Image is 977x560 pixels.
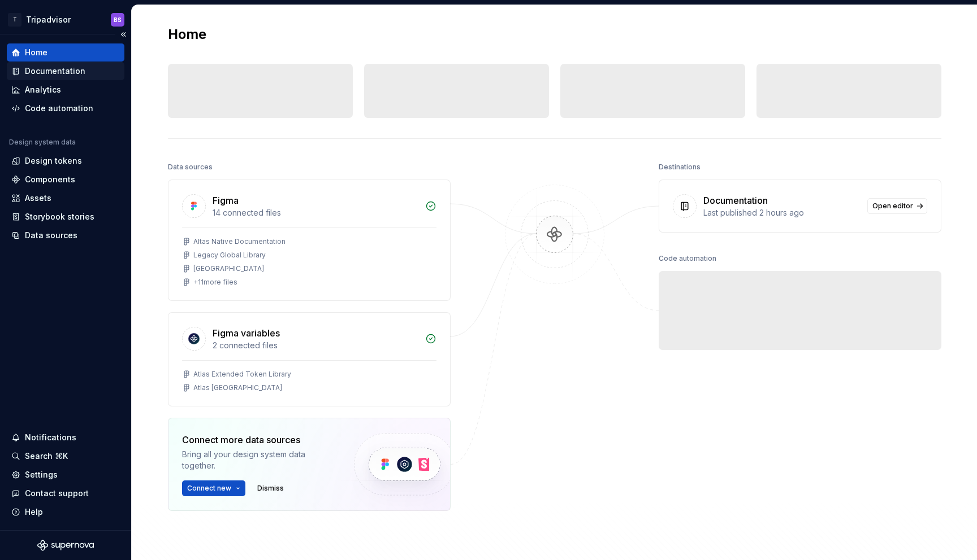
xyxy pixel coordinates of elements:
h2: Home [168,25,206,43]
span: Dismiss [257,484,284,493]
button: Collapse sidebar [115,27,131,42]
div: T [8,13,21,27]
div: Documentation [703,194,768,207]
div: Connect more data sources [182,433,335,447]
div: Search ⌘K [25,450,68,462]
button: Contact support [7,484,124,502]
div: BS [114,15,122,24]
button: TTripadvisorBS [2,7,129,32]
div: Design tokens [25,155,82,167]
a: Figma variables2 connected filesAtlas Extended Token LibraryAtlas [GEOGRAPHIC_DATA] [168,312,451,406]
div: Tripadvisor [26,14,71,25]
div: Components [25,174,75,185]
div: Figma [213,194,239,207]
a: Data sources [7,226,124,244]
div: [GEOGRAPHIC_DATA] [193,264,264,273]
div: Settings [25,469,58,480]
a: Documentation [7,62,124,80]
button: Notifications [7,428,124,447]
div: Last published 2 hours ago [703,207,861,218]
div: Data sources [168,159,213,175]
a: Design tokens [7,152,124,170]
a: Home [7,43,124,62]
a: Analytics [7,81,124,99]
div: Assets [25,193,51,204]
div: Notifications [25,432,76,443]
div: Home [25,47,47,58]
div: Figma variables [213,326,280,340]
a: Settings [7,466,124,484]
div: Bring all your design system data together. [182,449,335,471]
div: 2 connected files [213,340,418,351]
a: Assets [7,189,124,207]
div: Analytics [25,84,61,95]
div: + 11 more files [193,278,237,287]
div: 14 connected files [213,207,418,218]
div: Atlas Extended Token Library [193,370,291,379]
button: Search ⌘K [7,447,124,465]
div: Design system data [9,138,76,147]
div: Code automation [659,251,716,266]
button: Help [7,503,124,521]
span: Connect new [187,484,231,493]
div: Code automation [25,103,93,114]
a: Figma14 connected filesAltas Native DocumentationLegacy Global Library[GEOGRAPHIC_DATA]+11more files [168,180,451,301]
a: Code automation [7,99,124,117]
a: Components [7,170,124,189]
button: Connect new [182,480,245,496]
svg: Supernova Logo [37,540,94,551]
div: Atlas [GEOGRAPHIC_DATA] [193,383,282,392]
a: Open editor [867,198,927,214]
a: Storybook stories [7,208,124,226]
div: Destinations [659,159,701,175]
div: Contact support [25,488,89,499]
div: Storybook stories [25,211,94,222]
div: Altas Native Documentation [193,237,286,246]
div: Legacy Global Library [193,251,266,260]
div: Data sources [25,230,77,241]
button: Dismiss [252,480,289,496]
div: Help [25,506,43,518]
div: Documentation [25,65,85,77]
span: Open editor [872,202,913,211]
